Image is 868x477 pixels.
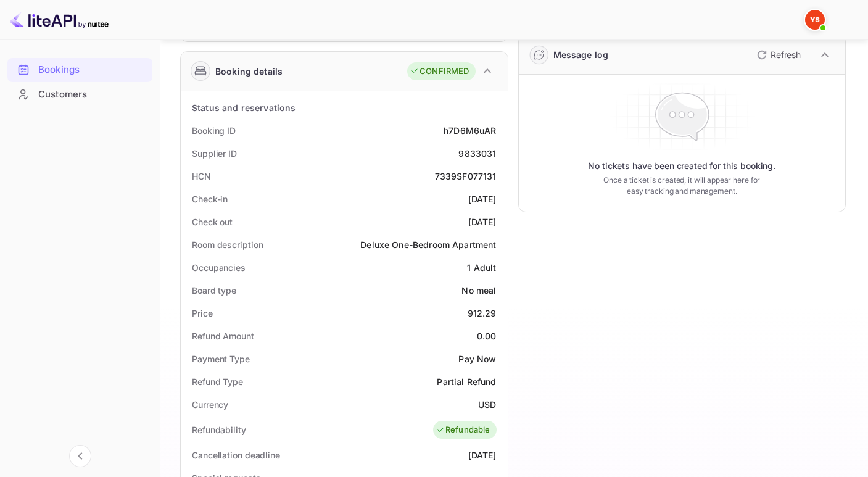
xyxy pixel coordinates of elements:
div: [DATE] [468,215,497,228]
div: Partial Refund [437,375,496,388]
div: Refund Amount [192,330,254,342]
button: Collapse navigation [69,445,91,467]
div: Booking ID [192,124,236,137]
div: 7339SF077131 [435,170,497,183]
div: 9833031 [458,147,496,160]
div: Refund Type [192,375,243,388]
div: Board type [192,284,236,297]
div: Customers [38,88,146,102]
div: Room description [192,238,263,251]
img: LiteAPI logo [10,10,109,30]
div: Status and reservations [192,101,296,114]
div: 912.29 [468,307,497,320]
div: Currency [192,398,228,411]
div: 1 Adult [467,261,496,274]
div: USD [478,398,496,411]
div: HCN [192,170,211,183]
div: 0.00 [477,330,497,342]
a: Customers [7,83,152,106]
div: Booking details [215,65,283,78]
div: Check out [192,215,233,228]
div: Message log [553,48,609,61]
div: Refundability [192,423,246,436]
div: Pay Now [458,352,496,365]
div: Payment Type [192,352,250,365]
div: h7D6M6uAR [444,124,496,137]
div: CONFIRMED [410,65,469,78]
div: Cancellation deadline [192,449,280,462]
div: [DATE] [468,449,497,462]
div: Check-in [192,193,228,205]
div: Refundable [436,424,490,436]
div: [DATE] [468,193,497,205]
div: Occupancies [192,261,246,274]
div: Supplier ID [192,147,237,160]
div: Deluxe One-Bedroom Apartment [360,238,496,251]
p: Refresh [771,48,801,61]
button: Refresh [750,45,806,65]
p: No tickets have been created for this booking. [588,160,775,172]
p: Once a ticket is created, it will appear here for easy tracking and management. [595,175,769,197]
div: Price [192,307,213,320]
img: Yandex Support [805,10,825,30]
div: Bookings [38,63,146,77]
a: Bookings [7,58,152,81]
div: Customers [7,83,152,107]
div: No meal [461,284,496,297]
div: Bookings [7,58,152,82]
